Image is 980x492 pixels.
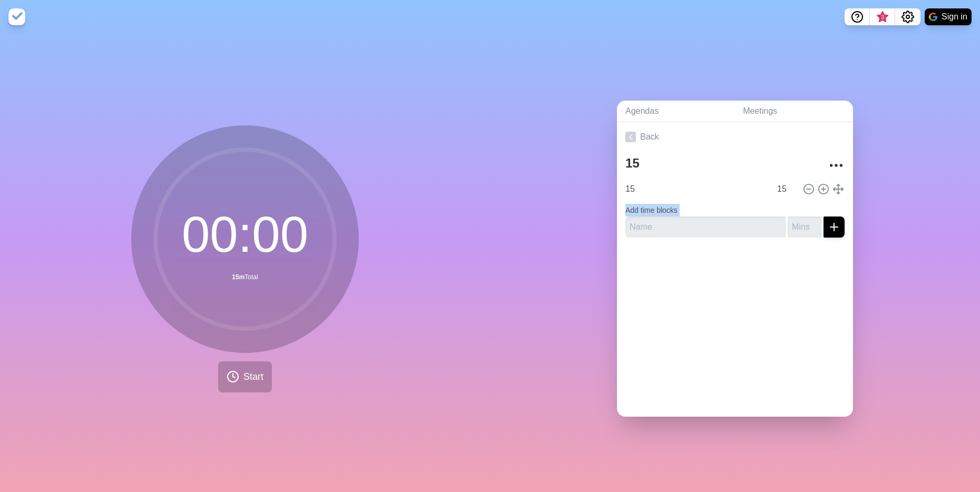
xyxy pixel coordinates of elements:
[870,8,895,25] button: What’s new
[734,101,853,122] a: Meetings
[8,8,25,25] img: timeblocks logo
[617,122,853,152] a: Back
[845,8,870,25] button: Help
[925,8,972,25] button: Sign in
[625,217,786,238] input: Name
[826,155,847,176] button: More
[621,179,771,200] input: Name
[243,370,263,384] span: Start
[625,206,678,214] label: Add time blocks
[218,361,272,392] button: Start
[878,13,887,22] span: 3
[929,13,937,21] img: google logo
[617,101,734,122] a: Agendas
[895,8,920,25] button: Settings
[773,179,798,200] input: Mins
[788,217,821,238] input: Mins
